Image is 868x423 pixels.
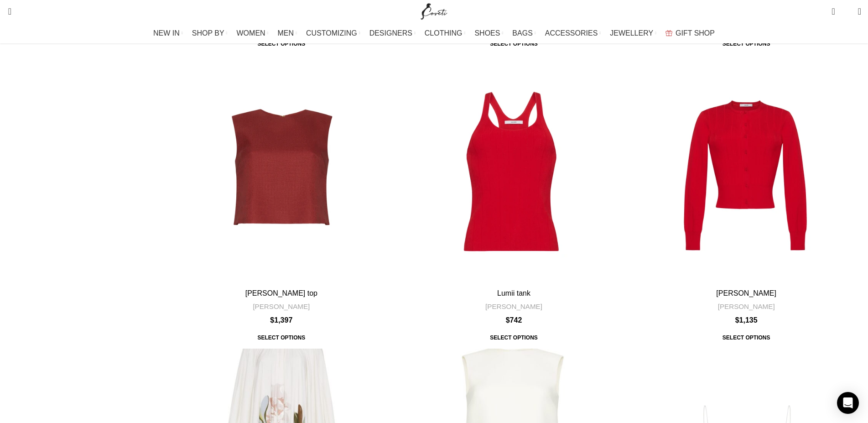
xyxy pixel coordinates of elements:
[245,289,317,297] a: [PERSON_NAME] top
[251,36,312,52] a: Select options for “Wyatt pant”
[251,36,312,52] span: Select options
[718,302,775,311] a: [PERSON_NAME]
[512,29,532,37] span: BAGS
[278,29,294,37] span: MEN
[278,24,297,42] a: MEN
[419,7,449,15] a: Site logo
[270,316,292,324] bdi: 1,397
[665,30,672,36] img: GiftBag
[153,29,180,37] span: NEW IN
[735,316,739,324] span: $
[474,29,500,37] span: SHOES
[483,329,544,346] a: Select options for “Lumii tank”
[153,24,183,42] a: NEW IN
[166,55,396,285] a: Mercer top
[306,29,357,37] span: CUSTOMIZING
[425,29,463,37] span: CLOTHING
[610,29,653,37] span: JEWELLERY
[2,2,11,21] a: Search
[425,24,466,42] a: CLOTHING
[837,392,859,414] div: Open Intercom Messenger
[545,24,601,42] a: ACCESSORIES
[512,24,535,42] a: BAGS
[251,329,312,346] span: Select options
[832,5,839,11] span: 0
[842,2,851,21] div: My Wishlist
[506,316,510,324] span: $
[497,289,530,297] a: Lumii tank
[735,316,758,324] bdi: 1,135
[270,316,274,324] span: $
[716,36,777,52] span: Select options
[483,36,544,52] a: Select options for “Lynn dress”
[2,24,866,42] div: Main navigation
[474,24,503,42] a: SHOES
[545,29,598,37] span: ACCESSORIES
[844,9,851,16] span: 0
[485,302,542,311] a: [PERSON_NAME]
[483,36,544,52] span: Select options
[369,24,416,42] a: DESIGNERS
[192,24,228,42] a: SHOP BY
[483,329,544,346] span: Select options
[237,24,269,42] a: WOMEN
[237,29,265,37] span: WOMEN
[716,329,777,346] a: Select options for “Faye cardigan”
[251,329,312,346] a: Select options for “Mercer top”
[306,24,360,42] a: CUSTOMIZING
[253,302,310,311] a: [PERSON_NAME]
[631,55,861,285] a: Faye cardigan
[716,36,777,52] a: Select options for “Shay dress”
[827,2,839,21] a: 0
[369,29,412,37] span: DESIGNERS
[506,316,522,324] bdi: 742
[716,329,777,346] span: Select options
[716,289,776,297] a: [PERSON_NAME]
[676,29,715,37] span: GIFT SHOP
[192,29,224,37] span: SHOP BY
[610,24,656,42] a: JEWELLERY
[399,55,629,285] a: Lumii tank
[665,24,715,42] a: GIFT SHOP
